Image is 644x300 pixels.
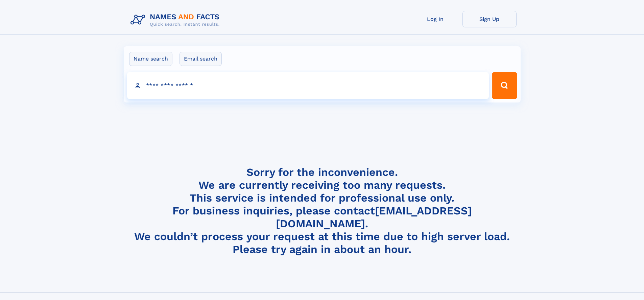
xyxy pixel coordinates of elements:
[128,166,517,256] h4: Sorry for the inconvenience. We are currently receiving too many requests. This service is intend...
[276,204,472,230] a: [EMAIL_ADDRESS][DOMAIN_NAME]
[408,11,462,27] a: Log In
[462,11,517,27] a: Sign Up
[180,52,222,66] label: Email search
[128,11,225,29] img: Logo Names and Facts
[127,72,489,99] input: search input
[492,72,517,99] button: Search Button
[129,52,172,66] label: Name search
